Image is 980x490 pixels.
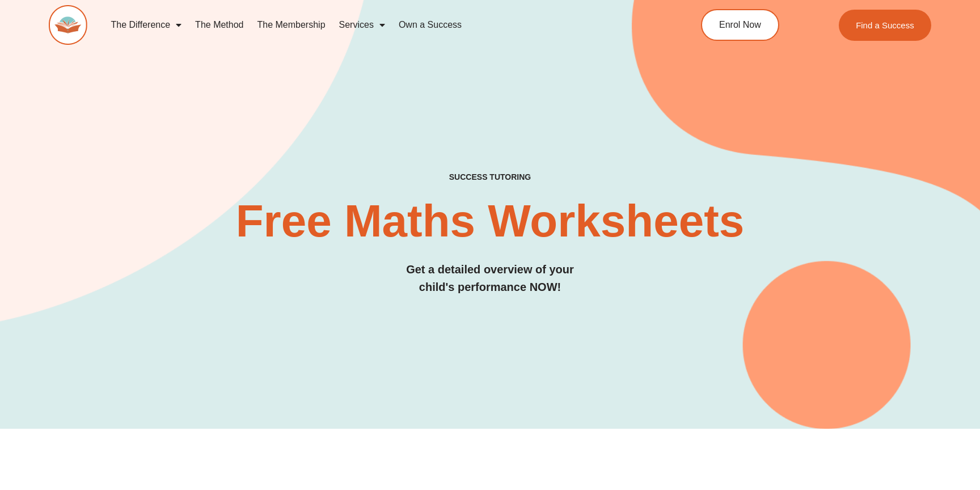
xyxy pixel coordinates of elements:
[839,10,931,41] a: Find a Success
[719,20,761,29] span: Enrol Now
[392,12,468,38] a: Own a Success
[188,12,250,38] a: The Method
[104,12,650,38] nav: Menu
[104,12,188,38] a: The Difference
[856,21,914,29] span: Find a Success
[251,12,332,38] a: The Membership
[701,9,779,41] a: Enrol Now
[49,172,931,182] h4: SUCCESS TUTORING​
[332,12,392,38] a: Services
[49,198,931,244] h2: Free Maths Worksheets​
[49,261,931,296] h3: Get a detailed overview of your child's performance NOW!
